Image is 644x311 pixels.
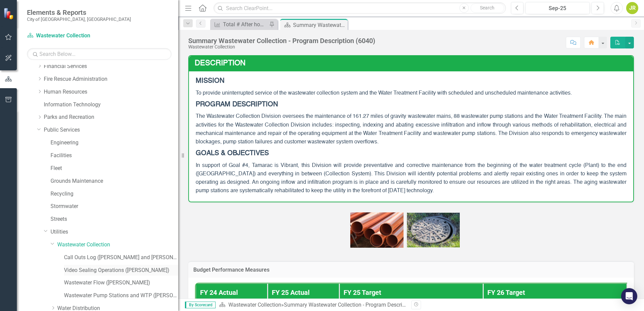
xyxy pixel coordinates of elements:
div: Open Intercom Messenger [621,288,637,304]
span: In support of Goal #4, Tamarac is Vibrant, this Division will provide preventative and corrective... [196,163,626,194]
button: JR [626,2,638,14]
a: Stormwater [51,203,178,210]
span: By Scorecard [185,302,216,308]
a: Utilities [51,228,178,236]
a: Financial Services [44,63,178,70]
a: Engineering [51,139,178,147]
a: Public Services [44,126,178,134]
button: Sep-25 [525,2,590,14]
a: Facilities [51,152,178,160]
a: Wastewater Collection [57,241,178,249]
strong: PROGRAM DESCRIPTION [196,101,278,108]
div: Sep-25 [528,4,587,12]
span: Search [480,5,494,10]
a: Recycling [51,190,178,198]
div: Summary Wastewater Collection - Program Description (6040) [293,21,346,29]
span: To provide uninterrupted service of the wastewater collection system and the Water Treatment Faci... [196,91,572,96]
a: Fire Rescue Administration [44,75,178,83]
span: Elements & Reports [27,8,131,16]
a: Total # After hours emergency Call Outs [212,20,267,29]
a: Parks and Recreation [44,113,178,121]
div: Summary Wastewater Collection - Program Description (6040) [284,302,431,308]
a: Wastewater Pump Stations and WTP ([PERSON_NAME]) [64,292,178,300]
small: City of [GEOGRAPHIC_DATA], [GEOGRAPHIC_DATA] [27,16,131,22]
a: Fleet [51,165,178,172]
h3: Budget Performance Measures [193,267,629,273]
span: The Wastewater Collection Division oversees the maintenance of 161.27 miles of gravity wastewater... [196,114,626,144]
a: Video Sealing Operations ([PERSON_NAME]) [64,267,178,274]
div: Summary Wastewater Collection - Program Description (6040) [188,37,375,44]
strong: GOALS & OBJECTIVES [196,150,269,157]
h3: Description [195,59,630,67]
img: sewer-pipes-2259514_640.jpg [350,212,404,248]
a: Wastewater Collection [228,302,281,308]
div: Wastewater Collection [188,44,375,49]
input: Search Below... [27,48,171,60]
input: Search ClearPoint... [214,2,506,14]
a: Grounds Maintenance [51,177,178,185]
button: Search [471,3,504,13]
a: Information Technology [44,101,178,109]
img: sewer-3305945_640.jpg [407,213,460,247]
a: Wastewater Collection [27,32,111,40]
div: Total # After hours emergency Call Outs [223,20,267,29]
a: Human Resources [44,88,178,96]
strong: MISSION [196,78,224,84]
a: Streets [51,215,178,223]
a: Call Outs Log ([PERSON_NAME] and [PERSON_NAME]) [64,254,178,262]
div: » [219,301,406,309]
a: Wastewater Flow ([PERSON_NAME]) [64,279,178,287]
img: ClearPoint Strategy [3,7,15,19]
